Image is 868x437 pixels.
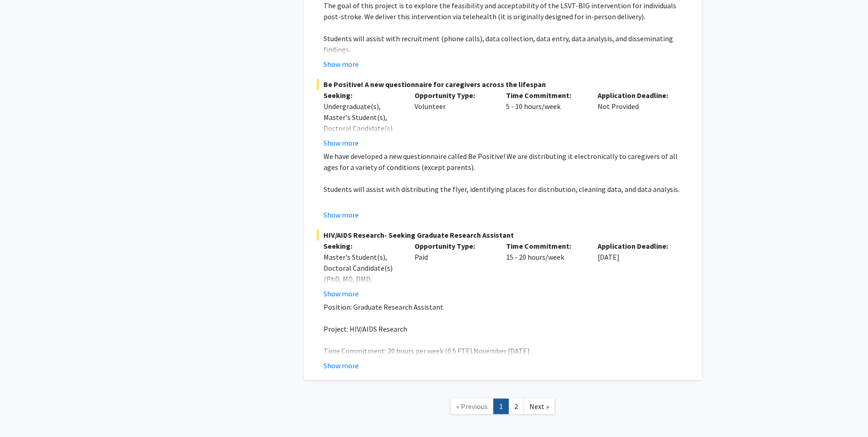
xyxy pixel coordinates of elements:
button: Show more [323,209,359,220]
span: Next » [529,402,549,411]
p: Seeking: [323,240,401,251]
div: Master's Student(s), Doctoral Candidate(s) (PhD, MD, DMD, PharmD, etc.) [323,251,401,295]
p: Time Commitment: [506,240,584,251]
p: We have developed a new questionnaire called Be Positive! We are distributing it electronically t... [323,151,689,173]
div: 15 - 20 hours/week [499,240,591,299]
div: Not Provided [591,90,682,148]
span: « Previous [456,402,488,411]
span: Be Positive! A new questionnaire for caregivers across the lifespan [317,79,689,90]
button: Show more [323,59,359,70]
p: Opportunity Type: [415,90,492,101]
p: Application Deadline: [598,90,675,101]
p: Students will assist with distributing the flyer, identifying places for distribution, cleaning d... [323,184,689,195]
nav: Page navigation [304,389,702,426]
iframe: Chat [7,396,39,430]
div: Volunteer [408,90,499,148]
p: Opportunity Type: [415,240,492,251]
div: 5 - 10 hours/week [499,90,591,148]
p: Application Deadline: [598,240,675,251]
button: Show more [323,137,359,148]
div: Paid [408,240,499,299]
a: 1 [493,399,509,415]
p: Time Commitment: 20 hours per week (0.5 FTE) November [DATE] [323,345,689,356]
a: Next [523,399,555,415]
p: Time Commitment: [506,90,584,101]
p: Position: Graduate Research Assistant [323,301,689,312]
span: HIV/AIDS Research- Seeking Graduate Research Assistant [317,229,689,240]
div: Undergraduate(s), Master's Student(s), Doctoral Candidate(s) (PhD, MD, DMD, PharmD, etc.), Postdo... [323,101,401,189]
button: Show more [323,288,359,299]
a: 2 [508,399,524,415]
p: Students will assist with recruitment (phone calls), data collection, data entry, data analysis, ... [323,33,689,55]
button: Show more [323,360,359,371]
p: Project: HIV/AIDS Research [323,323,689,334]
p: Seeking: [323,90,401,101]
a: Previous Page [450,399,494,415]
div: [DATE] [591,240,682,299]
